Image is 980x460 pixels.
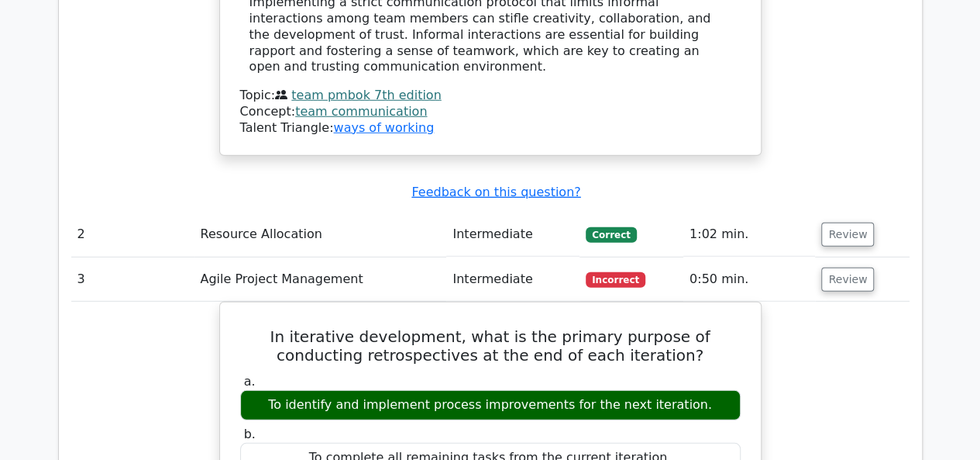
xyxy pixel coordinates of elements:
td: Agile Project Management [194,258,446,302]
a: ways of working [333,120,434,135]
span: Correct [586,227,636,243]
td: 0:50 min. [683,258,816,302]
button: Review [821,223,874,247]
span: a. [244,374,256,389]
button: Review [821,268,874,292]
span: Incorrect [586,272,645,288]
div: Talent Triangle: [240,88,741,136]
a: Feedback on this question? [411,185,580,199]
span: b. [244,427,256,441]
td: 3 [71,258,194,302]
td: 1:02 min. [683,213,816,257]
div: To identify and implement process improvements for the next iteration. [240,390,741,420]
div: Topic: [240,88,741,104]
a: team pmbok 7th edition [291,88,441,102]
a: team communication [295,104,427,119]
td: Intermediate [446,213,579,257]
h5: In iterative development, what is the primary purpose of conducting retrospectives at the end of ... [239,327,742,365]
td: 2 [71,213,194,257]
td: Intermediate [446,258,579,302]
div: Concept: [240,104,741,120]
td: Resource Allocation [194,213,446,257]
